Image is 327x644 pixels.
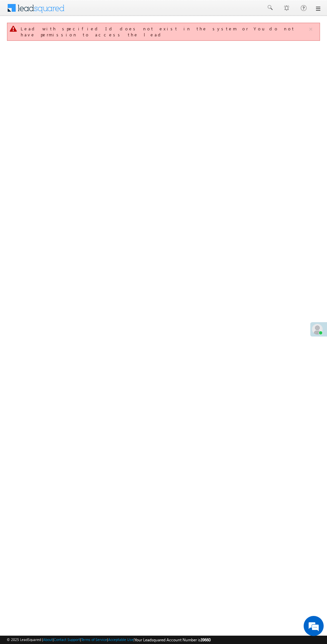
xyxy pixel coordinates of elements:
[134,637,211,642] span: Your Leadsquared Account Number is
[7,637,211,643] span: © 2025 LeadSquared | | | | |
[21,26,308,38] div: Lead with specified Id does not exist in the system or You do not have permission to access the lead
[81,637,107,642] a: Terms of Service
[43,637,53,642] a: About
[201,637,211,642] span: 39660
[54,637,80,642] a: Contact Support
[108,637,133,642] a: Acceptable Use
